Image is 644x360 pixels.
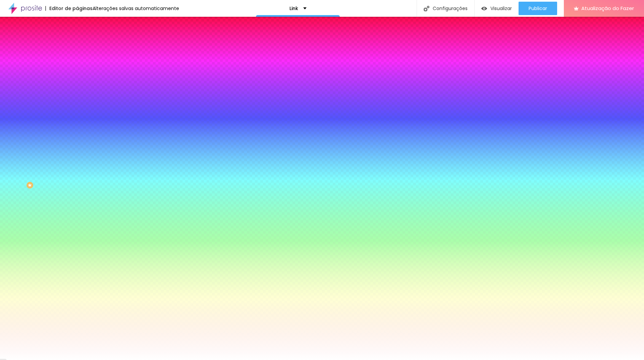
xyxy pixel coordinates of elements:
[529,5,547,12] font: Publicar
[424,6,429,11] img: Ícone
[433,5,468,12] font: Configurações
[581,5,634,12] font: Atualização do Fazer
[490,5,512,12] font: Visualizar
[475,2,519,15] button: Visualizar
[49,5,93,12] font: Editor de páginas
[289,5,298,12] font: Link
[93,5,179,12] font: Alterações salvas automaticamente
[519,2,557,15] button: Publicar
[481,6,487,11] img: view-1.svg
